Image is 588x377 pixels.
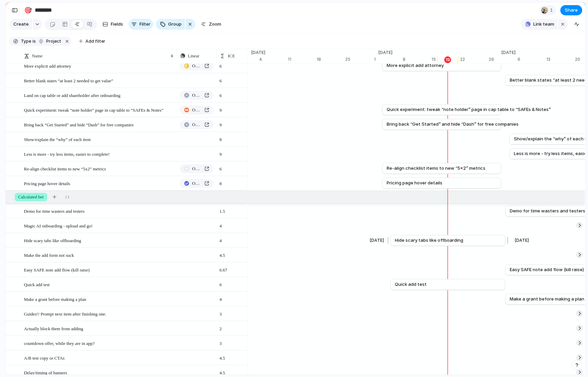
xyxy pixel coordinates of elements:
span: Fields [111,21,123,28]
span: 9 [217,103,225,114]
div: 29 [489,56,497,62]
span: Make a grant before making a plan [510,296,584,303]
a: Open inLinear [180,179,213,188]
span: is [32,38,36,44]
button: Create [9,19,32,30]
span: ICE [228,53,235,59]
span: Type [21,38,31,44]
div: 15 [431,56,460,62]
span: 4 [217,219,225,229]
span: Better blank states “at least 2 needed to get value” [24,76,113,84]
span: Create [13,21,29,28]
span: 4.5 [217,366,228,376]
span: Guides!! Prompt next item after finishing one. [24,310,106,318]
span: Land on cap table or add shareholder after onboarding [24,91,120,99]
button: Zoom [198,19,224,30]
span: [DATE] [374,49,397,56]
span: Quick experiment: tweak “note holder” page in cap table to “SAFEs & Notes” [24,106,163,114]
div: 13 [546,56,575,62]
a: Quick add test [395,279,501,290]
span: 4 [217,234,225,244]
span: Actually block them from adding [24,324,83,332]
span: 3 [217,336,225,347]
span: [DATE] [247,49,269,56]
div: 4 [259,56,288,62]
span: Make a grant before making a plan [24,295,86,303]
span: 6 [217,74,225,84]
span: More explicit add attorney [387,62,444,69]
div: [DATE] [509,237,537,244]
span: Open in Linear [192,62,202,69]
button: Filter [129,19,153,30]
span: 1 [550,7,555,14]
span: 6.67 [217,263,230,274]
span: 9 [217,147,225,158]
span: Open in Linear [192,92,202,99]
a: Re-align checklist items to new “5x2” metrics [387,163,497,173]
span: 13 [65,194,69,200]
span: Demo for time wasters and testers [24,207,84,215]
span: 2 [217,322,225,332]
span: Add filter [85,38,105,44]
span: 8 [217,177,225,187]
span: Demo for time wasters and testers [510,208,585,214]
span: Open in Linear [192,180,202,187]
div: 19 [444,56,451,63]
span: A/B test copy or CTAs [24,354,65,362]
span: Quick add test [395,281,427,288]
div: 11 [288,56,317,62]
span: 1.5 [217,204,228,215]
div: 6 [518,56,546,62]
span: 8 [217,132,225,143]
button: project [37,38,63,45]
a: Quick experiment: tweak “note holder” page in cap table to “SAFEs & Notes” [387,104,497,115]
button: Add filter [75,37,109,46]
span: Easy SAFE note add flow (kill raise) [510,266,584,273]
button: is [31,38,37,45]
div: 8 [403,56,431,62]
button: Link team [521,19,558,30]
span: Bring back “Get Started” and hide “Dash” for free companies [387,121,519,128]
a: Open inLinear [180,106,213,114]
a: Open inLinear [180,61,213,70]
div: [DATE] [367,237,386,244]
span: Group [168,21,182,28]
span: Quick experiment: tweak “note holder” page in cap table to “SAFEs & Notes” [387,106,551,113]
span: Filter [139,21,150,28]
span: Pricing page hover details [387,180,442,186]
span: Less is more - try less items, easier to complete! [24,150,110,158]
span: Hide scary tabs like offboarding [395,237,463,244]
button: Fields [100,19,126,30]
span: Open in Linear [192,165,202,172]
span: 6 [217,162,225,172]
span: Re-align checklist items to new “5x2” metrics [387,165,485,172]
span: Quick add test [24,280,50,288]
button: Share [560,5,582,15]
span: Open in Linear [192,121,202,128]
span: Bring back “Get Started” and hide “Dash” for free companies [24,121,134,128]
div: 18 [317,56,345,62]
span: Calculated bet [18,194,44,200]
span: More explicit add attorney [24,62,71,70]
a: Bring back “Get Started” and hide “Dash” for free companies [387,119,497,129]
a: Open inLinear [180,120,213,129]
span: 9 [217,118,225,128]
div: 🎯 [24,5,32,15]
span: Name [32,53,43,59]
div: 22 [460,56,489,62]
span: Open in Linear [192,107,202,113]
div: 1 [374,56,403,62]
span: Share [565,7,578,14]
a: Hide scary tabs like offboarding [395,235,501,246]
a: More explicit add attorney [387,60,497,71]
button: 🎯 [23,5,34,16]
span: Make the add form not suck [24,251,74,259]
a: Pricing page hover details [387,178,497,188]
span: Zoom [209,21,221,28]
span: Linear [188,53,200,59]
span: Link team [533,21,554,28]
span: 3 [217,307,225,318]
span: Easy SAFE note add flow (kill raise) [24,266,90,274]
button: Group [156,19,185,30]
span: project [44,38,61,44]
